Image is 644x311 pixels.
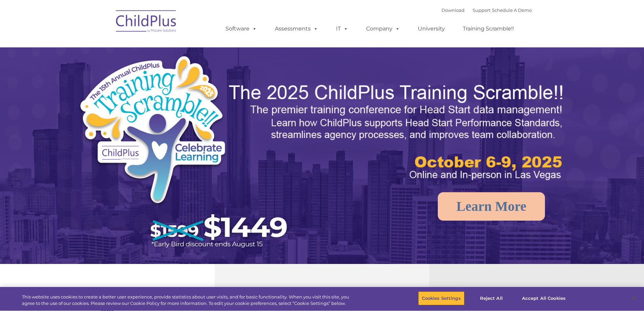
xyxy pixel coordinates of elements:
[470,291,512,306] button: Reject All
[329,22,355,36] a: IT
[22,294,354,307] div: This website uses cookies to create a better user experience, provide statistics about user visit...
[359,22,407,36] a: Company
[456,22,521,36] a: Training Scramble!!
[113,5,180,39] img: ChildPlus by Procare Solutions
[418,291,464,306] button: Cookies Settings
[411,22,452,36] a: University
[518,291,569,306] button: Accept All Cookies
[442,7,464,13] a: Download
[268,22,325,36] a: Assessments
[438,192,545,221] a: Learn More
[473,7,491,13] a: Support
[492,7,532,13] a: Schedule A Demo
[442,7,532,13] font: |
[219,22,264,36] a: Software
[626,291,641,306] button: Close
